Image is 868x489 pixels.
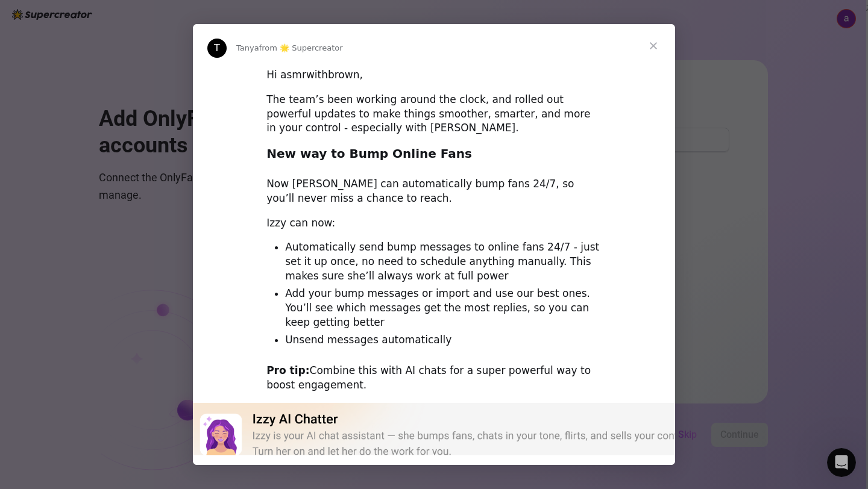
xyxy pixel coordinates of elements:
div: The team’s been working around the clock, and rolled out powerful updates to make things smoother... [266,93,602,135]
span: Tanya [236,43,259,52]
li: Unsend messages automatically [285,333,602,347]
h2: New way to Bump Online Fans [266,146,602,168]
div: Now [PERSON_NAME] can automatically bump fans 24/7, so you’ll never miss a chance to reach. [266,177,602,206]
div: Hi asmrwithbrown, [266,68,602,83]
b: Pro tip: [266,364,309,376]
div: Izzy can now: [266,216,602,231]
span: Close [632,24,675,67]
div: Profile image for Tanya [207,39,227,58]
li: Automatically send bump messages to online fans 24/7 - just set it up once, no need to schedule a... [285,240,602,284]
li: Add your bump messages or import and use our best ones. You’ll see which messages get the most re... [285,287,602,330]
span: from 🌟 Supercreator [259,43,343,52]
div: Combine this with AI chats for a super powerful way to boost engagement. [266,364,602,393]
